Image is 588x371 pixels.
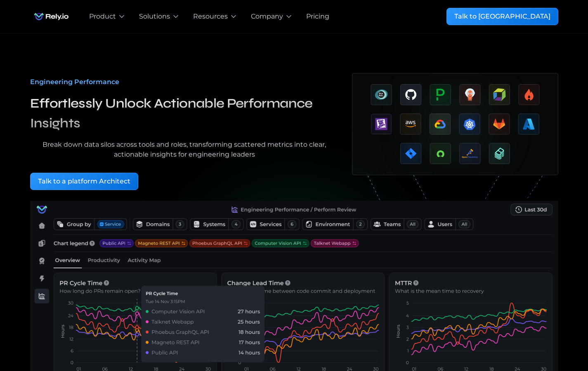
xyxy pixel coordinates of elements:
div: Engineering Performance [30,77,339,87]
h3: Effortlessly Unlock Actionable Performance Insights [30,94,339,133]
div: Break down data silos across tools and roles, transforming scattered metrics into clear, actionab... [30,140,339,160]
a: Talk to [GEOGRAPHIC_DATA] [446,8,558,25]
img: Rely.io logo [30,8,73,25]
div: Product [89,12,116,21]
div: Talk to a platform Architect [38,176,130,186]
a: open lightbox [352,73,558,201]
div: Company [251,12,283,21]
div: Resources [193,12,228,21]
div: Talk to [GEOGRAPHIC_DATA] [454,12,550,21]
div: Solutions [139,12,170,21]
a: Talk to a platform Architect [30,173,138,190]
a: home [30,8,73,25]
a: Pricing [306,12,329,21]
